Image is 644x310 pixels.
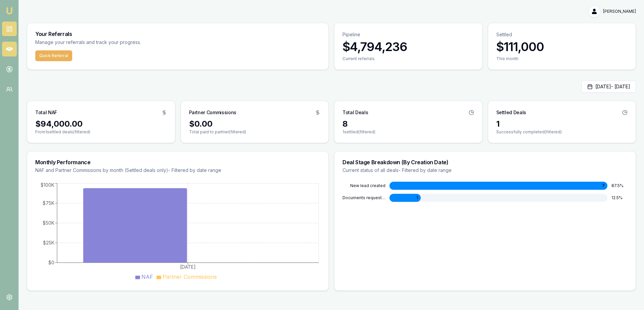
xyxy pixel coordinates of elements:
[342,31,474,38] p: Pipeline
[603,9,636,14] span: [PERSON_NAME]
[342,40,474,53] h3: $4,794,236
[35,50,72,61] button: Quick Referral
[35,119,167,129] div: $94,000.00
[496,31,628,38] p: Settled
[180,264,196,270] tspan: [DATE]
[342,183,385,188] div: NEW LEAD CREATED
[189,119,321,129] div: $0.00
[43,200,54,206] tspan: $75K
[496,119,628,129] div: 1
[342,195,385,201] div: DOCUMENTS REQUESTED FROM CLIENT
[342,56,474,61] div: Current referrals
[496,56,628,61] div: This month
[611,183,628,188] div: 87.5 %
[35,31,320,37] h3: Your Referrals
[35,129,167,135] p: From 1 settled deals (filtered)
[41,182,54,188] tspan: $100K
[416,195,418,201] span: 1
[496,109,526,116] h3: Settled Deals
[5,7,13,15] img: emu-icon-u.png
[43,240,54,246] tspan: $25K
[496,129,628,135] p: Successfully completed (filtered)
[48,260,54,265] tspan: $0
[342,160,628,165] h3: Deal Stage Breakdown (By Creation Date)
[342,167,628,174] p: Current status of all deals - Filtered by date range
[496,40,628,53] h3: $111,000
[163,273,217,280] span: Partner Commissions
[35,39,207,46] p: Manage your referrals and track your progress.
[35,167,320,174] p: NAF and Partner Commissions by month (Settled deals only) - Filtered by date range
[342,119,474,129] div: 8
[342,109,368,116] h3: Total Deals
[141,273,153,280] span: NAF
[611,195,628,201] div: 12.5 %
[602,183,605,188] span: 7
[342,129,474,135] p: 1 settled (filtered)
[35,109,57,116] h3: Total NAF
[582,81,636,93] button: [DATE]- [DATE]
[43,220,54,226] tspan: $50K
[189,109,236,116] h3: Partner Commissions
[35,160,320,165] h3: Monthly Performance
[189,129,321,135] p: Total paid to partner (filtered)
